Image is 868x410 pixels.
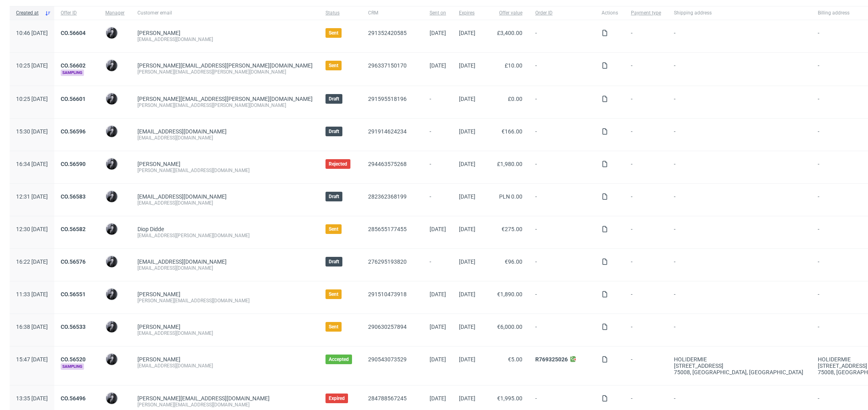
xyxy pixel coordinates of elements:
[61,10,92,16] span: Offer ID
[61,258,86,265] a: CO.56576
[631,10,661,16] span: Payment type
[329,62,338,69] span: Sent
[368,258,407,265] a: 276295193820
[106,93,117,105] img: Philippe Dubuy
[631,226,661,239] span: -
[459,161,475,167] span: [DATE]
[459,96,475,102] span: [DATE]
[329,356,349,363] span: Accepted
[535,193,589,206] span: -
[502,128,522,135] span: €166.00
[368,161,407,167] a: 294463575268
[535,258,589,271] span: -
[430,324,446,330] span: [DATE]
[329,226,338,232] span: Sent
[61,62,86,69] a: CO.56602
[459,356,475,363] span: [DATE]
[430,10,446,16] span: Sent on
[488,10,522,16] span: Offer value
[368,62,407,69] a: 296337150170
[535,62,589,76] span: -
[16,128,48,135] span: 15:30 [DATE]
[61,70,84,76] span: Sampling
[459,324,475,330] span: [DATE]
[368,128,407,135] a: 291914624234
[459,226,475,232] span: [DATE]
[674,258,805,271] span: -
[674,291,805,304] span: -
[674,363,805,369] div: [STREET_ADDRESS]
[674,128,805,141] span: -
[674,324,805,336] span: -
[106,27,117,39] img: Philippe Dubuy
[674,369,805,375] div: 75008, [GEOGRAPHIC_DATA] , [GEOGRAPHIC_DATA]
[329,291,338,297] span: Sent
[368,10,417,16] span: CRM
[535,226,589,239] span: -
[137,200,313,206] div: [EMAIL_ADDRESS][DOMAIN_NAME]
[505,258,522,265] span: €96.00
[329,96,339,102] span: Draft
[16,258,48,265] span: 16:22 [DATE]
[535,10,589,16] span: Order ID
[61,161,86,167] a: CO.56590
[16,324,48,330] span: 16:38 [DATE]
[137,193,227,200] span: [EMAIL_ADDRESS][DOMAIN_NAME]
[329,128,339,135] span: Draft
[430,193,446,206] span: -
[674,226,805,239] span: -
[674,10,805,16] span: Shipping address
[631,30,661,43] span: -
[106,191,117,202] img: Philippe Dubuy
[368,193,407,200] a: 282362368199
[137,402,313,408] div: [PERSON_NAME][EMAIL_ADDRESS][DOMAIN_NAME]
[105,10,125,16] span: Manager
[499,193,522,200] span: PLN 0.00
[430,62,446,69] span: [DATE]
[459,395,475,402] span: [DATE]
[61,193,86,200] a: CO.56583
[459,291,475,297] span: [DATE]
[631,193,661,206] span: -
[368,30,407,36] a: 291352420585
[368,395,407,402] a: 284788567245
[137,135,313,141] div: [EMAIL_ADDRESS][DOMAIN_NAME]
[137,62,313,69] span: [PERSON_NAME][EMAIL_ADDRESS][PERSON_NAME][DOMAIN_NAME]
[459,193,475,200] span: [DATE]
[508,356,522,363] span: €5.00
[459,258,475,265] span: [DATE]
[459,10,475,16] span: Expires
[61,128,86,135] a: CO.56596
[137,36,313,43] div: [EMAIL_ADDRESS][DOMAIN_NAME]
[106,393,117,404] img: Philippe Dubuy
[106,289,117,300] img: Philippe Dubuy
[106,256,117,267] img: Philippe Dubuy
[535,161,589,174] span: -
[61,291,86,297] a: CO.56551
[137,128,227,135] span: [EMAIL_ADDRESS][DOMAIN_NAME]
[137,330,313,336] div: [EMAIL_ADDRESS][DOMAIN_NAME]
[430,356,446,363] span: [DATE]
[497,30,522,36] span: £3,400.00
[535,128,589,141] span: -
[61,356,86,363] a: CO.56520
[137,324,180,330] a: [PERSON_NAME]
[61,30,86,36] a: CO.56604
[631,395,661,408] span: -
[16,193,48,200] span: 12:31 [DATE]
[329,324,338,330] span: Sent
[61,96,86,102] a: CO.56601
[16,226,48,232] span: 12:30 [DATE]
[106,60,117,71] img: Philippe Dubuy
[61,324,86,330] a: CO.56533
[674,193,805,206] span: -
[137,395,270,402] span: [PERSON_NAME][EMAIL_ADDRESS][DOMAIN_NAME]
[631,96,661,109] span: -
[106,223,117,235] img: Philippe Dubuy
[430,128,446,141] span: -
[137,161,180,167] a: [PERSON_NAME]
[674,30,805,43] span: -
[137,96,313,102] span: [PERSON_NAME][EMAIL_ADDRESS][PERSON_NAME][DOMAIN_NAME]
[602,10,618,16] span: Actions
[137,10,313,16] span: Customer email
